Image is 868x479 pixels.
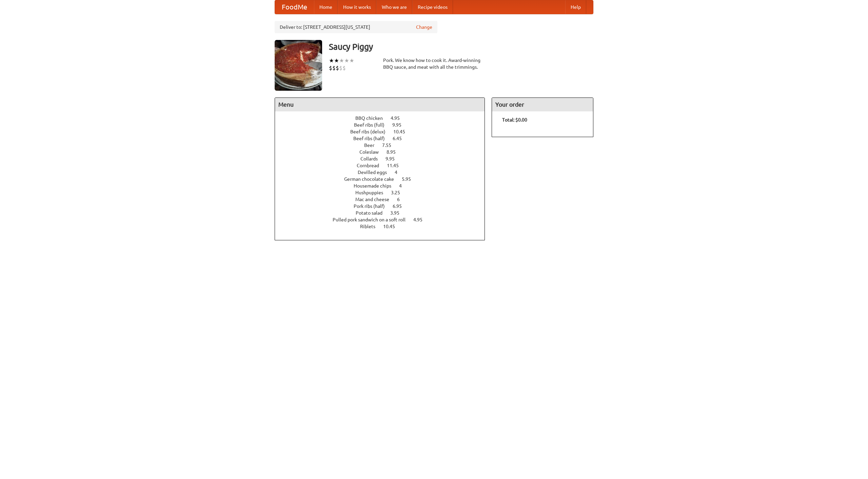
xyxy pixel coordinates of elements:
a: Mac and cheese 6 [355,197,412,202]
div: Deliver to: [STREET_ADDRESS][US_STATE] [275,21,437,33]
a: Beef ribs (full) 9.95 [354,122,414,128]
a: BBQ chicken 4.95 [355,115,412,121]
a: Change [416,24,432,30]
a: Pulled pork sandwich on a soft roll 4.95 [333,217,435,222]
a: Beer 7.55 [364,143,404,148]
span: Pulled pork sandwich on a soft roll [333,217,412,222]
span: Housemade chips [354,183,398,189]
a: Riblets 10.45 [360,224,408,229]
span: 6.95 [393,203,409,209]
li: ★ [329,57,334,64]
span: Riblets [360,224,382,229]
span: BBQ chicken [355,115,390,121]
span: 10.45 [383,224,402,229]
span: 4.95 [391,115,407,121]
a: Cornbread 11.45 [357,163,411,168]
a: Housemade chips 4 [354,183,414,189]
span: Pork ribs (half) [354,203,392,209]
span: German chocolate cake [344,176,401,182]
li: $ [342,64,346,72]
li: ★ [344,57,349,64]
div: Pork. We know how to cook it. Award-winning BBQ sauce, and meat with all the trimmings. [383,57,485,70]
img: angular.jpg [275,40,322,91]
span: 4 [399,183,409,189]
a: Potato salad 3.95 [356,210,412,216]
a: Home [314,0,338,14]
span: 4.95 [413,217,429,222]
li: ★ [349,57,354,64]
span: Collards [360,156,384,161]
a: Recipe videos [412,0,453,14]
a: Devilled eggs 4 [358,170,410,175]
span: 9.95 [392,122,408,128]
a: FoodMe [275,0,314,14]
a: Pork ribs (half) 6.95 [354,203,414,209]
span: Mac and cheese [355,197,396,202]
span: 10.45 [393,129,412,134]
li: $ [329,64,332,72]
span: Cornbread [357,163,386,168]
span: 3.95 [390,210,406,216]
span: Hushpuppies [355,190,390,195]
span: 9.95 [386,156,401,161]
span: 8.95 [387,149,402,155]
li: $ [339,64,342,72]
li: ★ [334,57,339,64]
li: $ [336,64,339,72]
a: Beef ribs (half) 6.45 [353,136,414,141]
h3: Saucy Piggy [329,40,593,53]
a: Collards 9.95 [360,156,407,161]
span: 7.55 [382,143,398,148]
span: 4 [395,170,404,175]
a: Coleslaw 8.95 [359,149,408,155]
span: 3.25 [391,190,407,195]
span: Potato salad [356,210,389,216]
li: $ [332,64,336,72]
span: 5.95 [402,176,418,182]
span: Beef ribs (half) [353,136,392,141]
li: ★ [339,57,344,64]
span: 11.45 [387,163,406,168]
h4: Your order [492,98,593,111]
span: 6 [397,197,407,202]
a: Help [565,0,586,14]
span: Beef ribs (full) [354,122,391,128]
b: Total: $0.00 [502,117,527,123]
a: Beef ribs (delux) 10.45 [350,129,418,134]
a: German chocolate cake 5.95 [344,176,423,182]
span: 6.45 [393,136,409,141]
span: Beef ribs (delux) [350,129,392,134]
span: Devilled eggs [358,170,394,175]
span: Beer [364,143,381,148]
a: Who we are [376,0,412,14]
h4: Menu [275,98,485,111]
span: Coleslaw [359,149,386,155]
a: Hushpuppies 3.25 [355,190,413,195]
a: How it works [338,0,376,14]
